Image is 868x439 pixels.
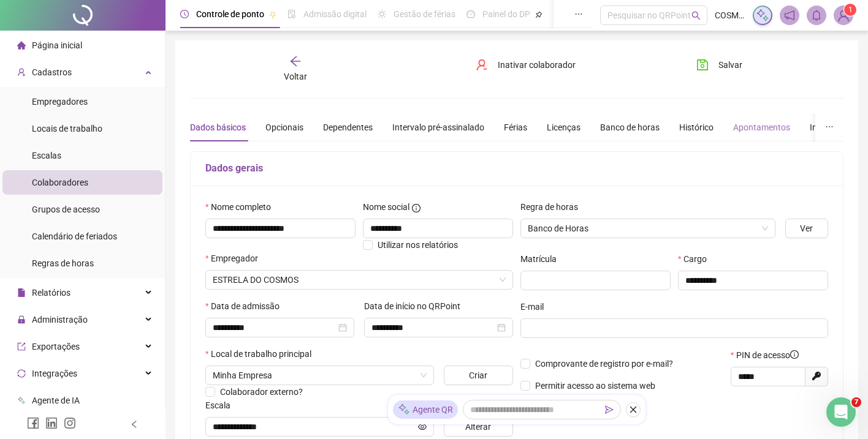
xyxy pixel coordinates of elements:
span: Utilizar nos relatórios [378,240,458,250]
label: Data de admissão [205,299,287,313]
div: Férias [504,121,527,134]
span: Colaborador externo? [220,387,303,397]
span: pushpin [269,11,276,18]
span: notification [784,10,795,21]
span: facebook [27,417,39,429]
span: export [17,342,26,351]
span: save [696,59,709,71]
span: CLARISSA FERREIRA BARROS [213,271,506,289]
label: Regra de horas [520,200,586,214]
span: Calendário de feriados [32,231,117,241]
span: home [17,41,26,50]
div: Histórico [679,121,714,134]
span: Painel do DP [482,9,530,19]
span: Agente de IA [32,396,80,405]
div: Integrações [810,121,855,134]
span: info-circle [790,350,799,359]
span: PIN de acesso [736,348,799,362]
span: 7 [851,397,861,407]
span: Alterar [465,420,491,433]
label: Data de início no QRPoint [364,299,468,313]
div: Agente QR [393,400,458,419]
span: bell [811,10,822,21]
span: user-delete [476,59,488,71]
span: Voltar [284,72,307,81]
span: Colaboradores [32,178,88,187]
span: lock [17,315,26,324]
span: Admissão digital [303,9,367,19]
span: Cadastros [32,67,72,77]
span: Inativar colaborador [498,58,576,72]
label: Empregador [205,252,266,265]
span: linkedin [45,417,58,429]
span: search [691,11,701,20]
sup: Atualize o seu contato no menu Meus Dados [844,4,856,16]
div: Dependentes [323,121,373,134]
label: Escala [205,399,238,412]
span: Criar [469,369,487,382]
span: Exportações [32,342,80,351]
span: Gestão de férias [394,9,455,19]
label: Nome completo [205,200,279,214]
span: Locais de trabalho [32,124,102,133]
div: Apontamentos [733,121,790,134]
span: info-circle [412,204,421,212]
span: Controle de ponto [196,9,264,19]
span: COSMOS [715,9,745,22]
span: Administração [32,315,88,325]
span: 1 [848,6,853,14]
span: instagram [64,417,76,429]
span: arrow-left [289,55,302,67]
button: Ver [785,219,828,238]
span: dashboard [466,10,475,18]
span: Empregadores [32,97,88,107]
span: Relatórios [32,288,70,298]
span: RUA PADRE CICERO, 1001 [213,366,427,385]
button: Alterar [444,417,514,437]
span: sync [17,369,26,378]
span: clock-circle [180,10,189,18]
div: Dados básicos [190,121,246,134]
img: sparkle-icon.fc2bf0ac1784a2077858766a79e2daf3.svg [756,9,769,22]
span: close [629,405,638,414]
span: Escalas [32,151,61,160]
img: 74037 [834,6,853,24]
span: Integrações [32,369,77,378]
span: Salvar [718,58,742,72]
h5: Dados gerais [205,161,828,176]
iframe: Intercom live chat [826,397,856,427]
div: Intervalo pré-assinalado [392,121,484,134]
button: Inativar colaborador [466,55,585,75]
span: send [605,405,614,414]
button: Criar [444,366,514,385]
span: sun [378,10,386,18]
span: Ver [800,222,813,235]
span: Banco de Horas [528,219,768,238]
label: Matrícula [520,252,565,266]
span: Regras de horas [32,258,94,268]
div: Banco de horas [600,121,660,134]
img: sparkle-icon.fc2bf0ac1784a2077858766a79e2daf3.svg [398,403,410,416]
span: Página inicial [32,40,82,50]
span: Permitir acesso ao sistema web [535,381,655,391]
span: left [130,420,139,429]
div: Licenças [547,121,581,134]
span: user-add [17,68,26,77]
label: Cargo [678,252,715,266]
span: file-done [287,10,296,18]
span: file [17,288,26,297]
span: Grupos de acesso [32,204,100,214]
button: ellipsis [815,113,843,141]
span: eye [418,422,427,431]
span: ellipsis [825,122,834,131]
div: Opcionais [265,121,303,134]
span: pushpin [535,11,542,18]
label: E-mail [520,300,552,313]
button: Salvar [687,55,752,75]
span: Comprovante de registro por e-mail? [535,359,673,369]
label: Local de trabalho principal [205,347,319,361]
span: Nome social [363,200,409,214]
span: ellipsis [574,10,583,18]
